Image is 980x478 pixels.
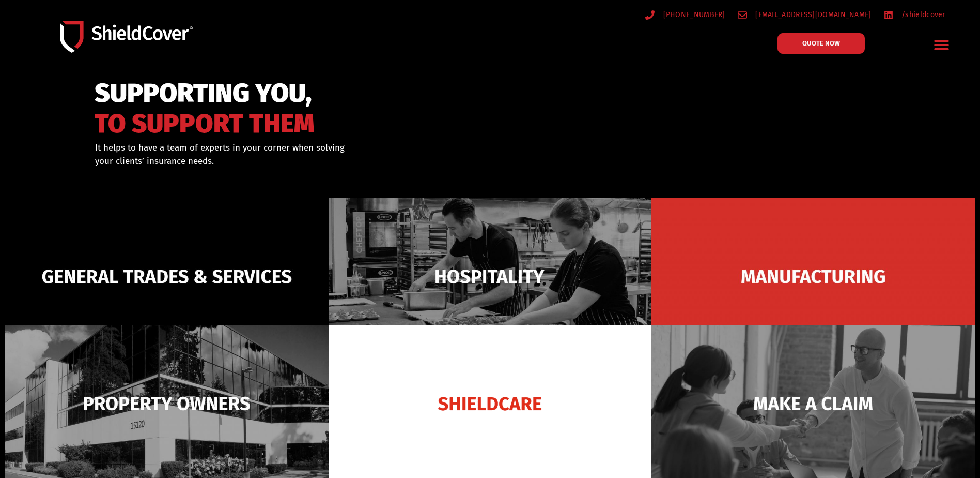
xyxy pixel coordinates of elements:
a: [PHONE_NUMBER] [645,8,725,21]
span: [EMAIL_ADDRESS][DOMAIN_NAME] [753,8,871,21]
a: [EMAIL_ADDRESS][DOMAIN_NAME] [738,8,872,21]
div: It helps to have a team of experts in your corner when solving [95,141,543,168]
span: QUOTE NOW [802,40,840,47]
div: Menu Toggle [929,33,954,57]
a: QUOTE NOW [777,33,865,54]
a: /shieldcover [884,8,945,21]
img: Shield-Cover-Underwriting-Australia-logo-full [60,21,193,53]
p: your clients’ insurance needs. [95,155,543,168]
span: SUPPORTING YOU, [95,83,315,104]
span: [PHONE_NUMBER] [661,8,725,21]
span: /shieldcover [899,8,945,21]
